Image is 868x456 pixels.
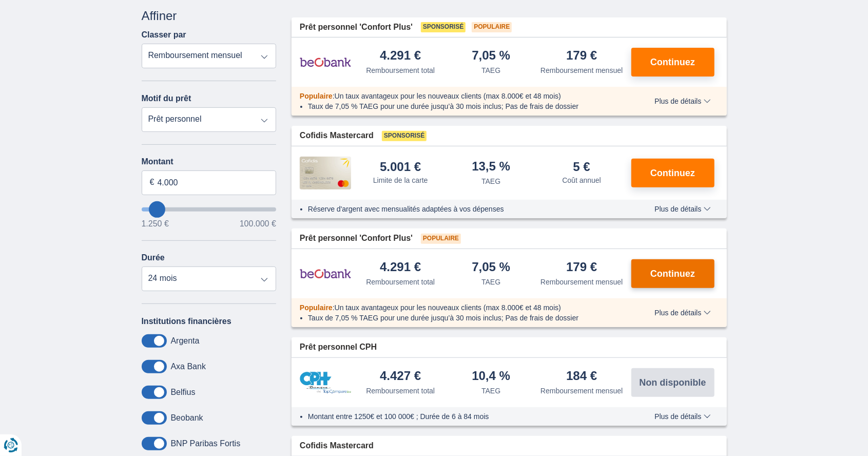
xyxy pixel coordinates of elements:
[366,277,435,287] div: Remboursement total
[382,131,427,141] span: Sponsorisé
[380,261,421,275] div: 4.291 €
[171,362,206,371] label: Axa Bank
[292,91,633,101] div: :
[335,92,561,100] span: Un taux avantageux pour les nouveaux clients (max 8.000€ et 48 mois)
[300,92,333,100] span: Populaire
[380,49,421,63] div: 4.291 €
[631,48,715,77] button: Continuez
[142,157,277,166] label: Montant
[300,303,333,312] span: Populaire
[647,412,718,421] button: Plus de détails
[142,317,232,326] label: Institutions financières
[631,259,715,288] button: Continuez
[631,368,715,397] button: Non disponible
[647,205,718,213] button: Plus de détails
[171,336,200,346] label: Argenta
[647,309,718,317] button: Plus de détails
[300,233,413,244] span: Prêt personnel 'Confort Plus'
[481,176,500,186] div: TAEG
[300,157,351,189] img: pret personnel Cofidis CC
[421,234,461,244] span: Populaire
[308,313,625,323] li: Taux de 7,05 % TAEG pour une durée jusqu’à 30 mois inclus; Pas de frais de dossier
[650,58,695,67] span: Continuez
[150,177,155,188] span: €
[300,341,377,353] span: Prêt personnel CPH
[654,205,710,213] span: Plus de détails
[335,303,561,312] span: Un taux avantageux pour les nouveaux clients (max 8.000€ et 48 mois)
[142,207,277,212] input: wantToBorrow
[481,277,500,287] div: TAEG
[292,302,633,313] div: :
[300,261,351,287] img: pret personnel Beobank
[472,49,510,63] div: 7,05 %
[573,161,590,173] div: 5 €
[300,22,413,33] span: Prêt personnel 'Confort Plus'
[308,204,625,214] li: Réserve d'argent avec mensualités adaptées à vos dépenses
[472,22,512,32] span: Populaire
[481,386,500,396] div: TAEG
[171,413,203,423] label: Beobank
[650,269,695,278] span: Continuez
[541,277,623,287] div: Remboursement mensuel
[142,94,191,103] label: Motif du prêt
[541,65,623,75] div: Remboursement mensuel
[240,220,276,228] span: 100.000 €
[142,220,169,228] span: 1.250 €
[472,370,510,384] div: 10,4 %
[171,388,196,397] label: Belfius
[472,160,510,174] div: 13,5 %
[308,411,625,422] li: Montant entre 1250€ et 100 000€ ; Durée de 6 à 84 mois
[300,372,351,394] img: pret personnel CPH Banque
[472,261,510,275] div: 7,05 %
[650,168,695,178] span: Continuez
[380,370,421,384] div: 4.427 €
[380,161,421,173] div: 5.001 €
[308,101,625,111] li: Taux de 7,05 % TAEG pour une durée jusqu’à 30 mois inclus; Pas de frais de dossier
[300,130,374,142] span: Cofidis Mastercard
[366,386,435,396] div: Remboursement total
[566,261,597,275] div: 179 €
[640,378,706,387] span: Non disponible
[142,30,186,40] label: Classer par
[631,159,715,187] button: Continuez
[300,440,374,452] span: Cofidis Mastercard
[566,370,597,384] div: 184 €
[421,22,466,32] span: Sponsorisé
[647,97,718,105] button: Plus de détails
[541,386,623,396] div: Remboursement mensuel
[566,49,597,63] div: 179 €
[481,65,500,75] div: TAEG
[300,49,351,75] img: pret personnel Beobank
[142,7,277,25] div: Affiner
[366,65,435,75] div: Remboursement total
[654,413,710,420] span: Plus de détails
[654,98,710,105] span: Plus de détails
[171,439,241,448] label: BNP Paribas Fortis
[654,309,710,316] span: Plus de détails
[373,175,428,185] div: Limite de la carte
[562,175,601,185] div: Coût annuel
[142,253,165,262] label: Durée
